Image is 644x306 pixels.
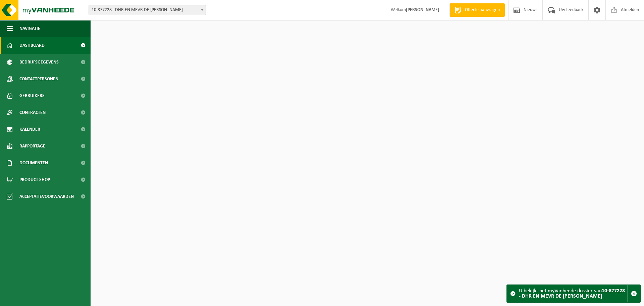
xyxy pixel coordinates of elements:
strong: 10-877228 - DHR EN MEVR DE [PERSON_NAME] [519,288,625,299]
span: Offerte aanvragen [463,7,501,13]
span: Contactpersonen [19,71,58,87]
span: Bedrijfsgegevens [19,54,59,71]
span: Dashboard [19,37,45,54]
span: Product Shop [19,171,50,188]
span: 10-877228 - DHR EN MEVR DE JAEGER-LAUREYNS - MALDEGEM [89,5,206,15]
strong: [PERSON_NAME] [406,7,439,12]
span: Acceptatievoorwaarden [19,188,74,205]
span: Navigatie [19,20,40,37]
span: Contracten [19,104,46,121]
div: U bekijkt het myVanheede dossier van [519,285,627,302]
span: Documenten [19,155,48,171]
a: Offerte aanvragen [449,3,505,17]
span: Gebruikers [19,87,45,104]
span: Kalender [19,121,40,138]
span: 10-877228 - DHR EN MEVR DE JAEGER-LAUREYNS - MALDEGEM [89,5,206,15]
span: Rapportage [19,138,45,155]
